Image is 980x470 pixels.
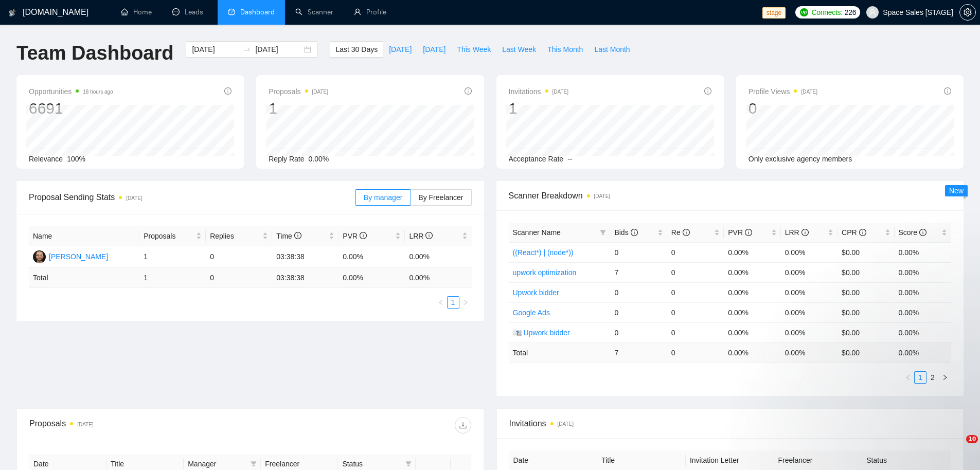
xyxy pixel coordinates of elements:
[610,262,667,282] td: 7
[667,342,724,363] td: 0
[462,299,469,305] span: right
[354,8,386,16] a: userProfile
[255,44,302,55] input: End date
[966,435,978,443] span: 10
[451,41,496,58] button: This Week
[509,99,569,118] div: 1
[364,193,402,202] span: By manager
[838,322,894,342] td: $0.00
[33,252,108,260] a: VT[PERSON_NAME]
[139,268,206,288] td: 1
[895,242,951,262] td: 0.00%
[895,302,951,322] td: 0.00%
[594,44,630,55] span: Last Month
[417,41,451,58] button: [DATE]
[447,296,459,309] li: 1
[842,228,866,237] span: CPR
[389,44,412,55] span: [DATE]
[610,322,667,342] td: 0
[610,302,667,322] td: 0
[338,268,405,288] td: 0.00 %
[513,248,574,257] a: ((React*) | (node*))
[895,262,951,282] td: 0.00%
[295,8,333,16] a: searchScanner
[33,250,46,263] img: VT
[312,89,328,95] time: [DATE]
[558,421,574,427] time: [DATE]
[745,229,752,236] span: info-circle
[509,189,952,202] span: Scanner Breakdown
[338,246,405,268] td: 0.00%
[895,282,951,302] td: 0.00%
[294,232,301,239] span: info-circle
[360,232,367,239] span: info-circle
[785,228,809,237] span: LRR
[895,322,951,342] td: 0.00%
[724,282,780,302] td: 0.00%
[83,89,113,95] time: 18 hours ago
[455,421,471,429] span: download
[895,342,951,363] td: 0.00 %
[762,7,786,19] span: stage
[240,8,275,16] span: Dashboard
[243,45,251,53] span: to
[269,85,328,98] span: Proposals
[139,226,206,246] th: Proposals
[749,155,852,163] span: Only exclusive agency members
[272,246,338,268] td: 03:38:38
[206,268,272,288] td: 0
[448,297,459,308] a: 1
[455,417,471,433] button: download
[838,242,894,262] td: $0.00
[405,461,412,467] span: filter
[144,230,194,242] span: Proposals
[210,230,260,242] span: Replies
[542,41,589,58] button: This Month
[29,155,63,163] span: Relevance
[667,302,724,322] td: 0
[949,187,964,195] span: New
[126,195,142,201] time: [DATE]
[513,228,561,237] span: Scanner Name
[845,7,856,18] span: 226
[121,8,152,16] a: homeHome
[959,8,976,16] a: setting
[781,242,838,262] td: 0.00%
[781,322,838,342] td: 0.00%
[589,41,635,58] button: Last Month
[960,8,975,16] span: setting
[869,9,876,16] span: user
[496,41,542,58] button: Last Week
[49,251,108,262] div: [PERSON_NAME]
[77,422,93,427] time: [DATE]
[859,229,866,236] span: info-circle
[728,228,752,237] span: PVR
[838,282,894,302] td: $0.00
[667,282,724,302] td: 0
[614,228,637,237] span: Bids
[513,268,577,277] a: upwork optimization
[409,232,433,240] span: LRR
[29,417,250,433] div: Proposals
[243,45,251,53] span: swap-right
[9,5,16,21] img: logo
[600,229,606,236] span: filter
[610,282,667,302] td: 0
[206,226,272,246] th: Replies
[309,155,329,163] span: 0.00%
[272,268,338,288] td: 03:38:38
[781,302,838,322] td: 0.00%
[800,8,808,16] img: upwork-logo.png
[553,89,568,95] time: [DATE]
[16,41,173,65] h1: Team Dashboard
[418,193,463,202] span: By Freelancer
[29,85,113,98] span: Opportunities
[667,322,724,342] td: 0
[513,288,559,297] a: Upwork bidder
[342,458,401,469] span: Status
[29,191,355,204] span: Proposal Sending Stats
[459,296,472,309] button: right
[598,225,608,240] span: filter
[724,242,780,262] td: 0.00%
[276,232,301,240] span: Time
